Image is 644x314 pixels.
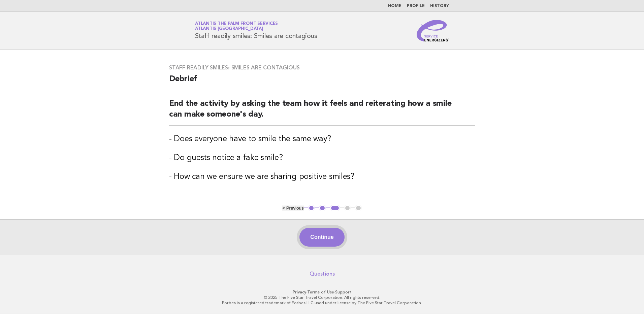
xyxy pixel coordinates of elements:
a: Home [388,4,401,8]
span: Atlantis [GEOGRAPHIC_DATA] [195,27,263,31]
h2: End the activity by asking the team how it feels and reiterating how a smile can make someone's day. [169,98,475,126]
a: Terms of Use [307,290,334,294]
h3: Staff readily smiles: Smiles are contagious [169,64,475,71]
h3: - Does everyone have to smile the same way? [169,134,475,145]
a: Privacy [293,290,306,294]
h3: - Do guests notice a fake smile? [169,153,475,163]
a: Support [335,290,352,294]
button: 1 [308,205,315,212]
p: · · [116,289,528,295]
a: Atlantis The Palm Front ServicesAtlantis [GEOGRAPHIC_DATA] [195,22,278,31]
h3: - How can we ensure we are sharing positive smiles? [169,171,475,182]
a: Profile [407,4,425,8]
button: < Previous [282,206,303,211]
h2: Debrief [169,74,475,90]
button: 3 [330,205,340,212]
a: History [430,4,449,8]
h1: Staff readily smiles: Smiles are contagious [195,22,317,39]
a: Questions [310,271,335,277]
p: © 2025 The Five Star Travel Corporation. All rights reserved. [116,295,528,300]
button: 2 [319,205,326,212]
p: Forbes is a registered trademark of Forbes LLC used under license by The Five Star Travel Corpora... [116,300,528,306]
button: Continue [299,228,344,247]
img: Service Energizers [417,20,449,41]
